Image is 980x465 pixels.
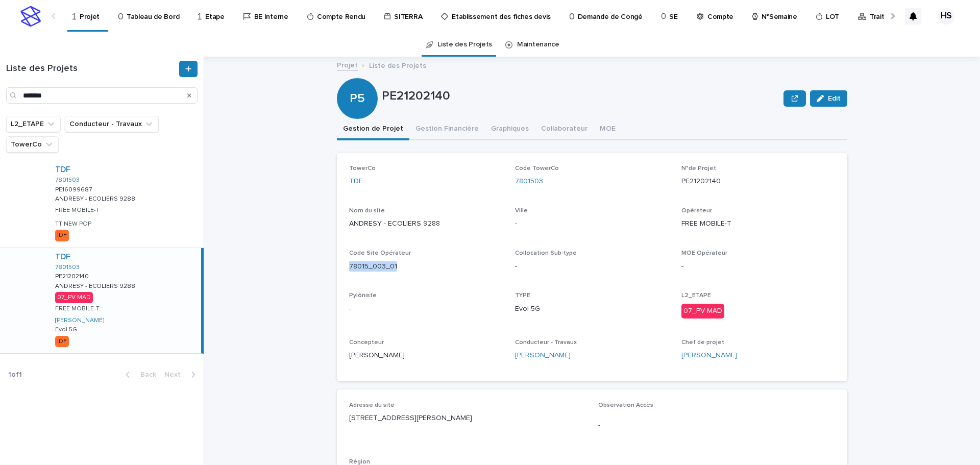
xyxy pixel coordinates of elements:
[681,339,724,346] span: Chef de projet
[938,8,954,25] div: HS
[6,87,198,104] input: Search
[164,371,187,378] span: Next
[349,250,411,256] span: Code Site Opérateur
[349,413,586,424] p: [STREET_ADDRESS][PERSON_NAME]
[681,350,737,361] a: [PERSON_NAME]
[515,292,530,299] span: TYPE
[382,89,779,104] p: PE21202140
[535,119,594,140] button: Collaborateur
[55,177,80,184] a: 7801503
[515,165,559,172] span: Code TowerCo
[349,459,370,465] span: Région
[598,420,835,431] p: -
[594,119,622,140] button: MOE
[369,59,426,70] p: Liste des Projets
[485,119,535,140] button: Graphiques
[681,208,712,214] span: Opérateur
[55,292,93,303] div: 07_PV MAD
[681,250,727,256] span: MOE Opérateur
[828,95,841,102] span: Edit
[160,370,204,379] button: Next
[55,281,137,290] p: ANDRESY - ECOLIERS 9288
[6,63,177,75] h1: Liste des Projets
[515,250,577,256] span: Collocation Sub-type
[55,193,137,203] p: ANDRESY - ECOLIERS 9288
[681,165,716,172] span: N°de Projet
[349,165,376,172] span: TowerCo
[134,371,156,378] span: Back
[349,339,384,346] span: Concepteur
[681,292,711,299] span: L2_ETAPE
[515,176,543,187] a: 7801503
[55,252,70,262] a: TDF
[55,305,100,312] p: FREE MOBILE-T
[349,176,362,187] a: TDF
[515,339,577,346] span: Conducteur - Travaux
[515,304,669,314] p: Evol 5G
[517,33,559,57] a: Maintenance
[515,218,669,229] p: -
[515,350,571,361] a: [PERSON_NAME]
[55,326,77,333] p: Evol 5G
[55,221,91,228] p: TT NEW POP
[337,119,409,140] button: Gestion de Projet
[55,230,69,241] div: IDF
[598,402,653,408] span: Observation Accès
[681,218,835,229] p: FREE MOBILE-T
[65,116,159,132] button: Conducteur - Travaux
[117,370,160,379] button: Back
[810,90,847,107] button: Edit
[55,207,100,214] p: FREE MOBILE-T
[437,33,492,57] a: Liste des Projets
[6,116,61,132] button: L2_ETAPE
[55,317,104,324] a: [PERSON_NAME]
[55,184,94,193] p: PE16099687
[681,261,835,272] p: -
[337,59,358,70] a: Projet
[55,271,91,280] p: PE21202140
[55,264,80,271] a: 7801503
[55,165,70,175] a: TDF
[349,402,395,408] span: Adresse du site
[409,119,485,140] button: Gestion Financière
[515,208,528,214] span: Ville
[349,261,503,272] p: 78015_003_01
[349,292,377,299] span: Pylôniste
[349,350,503,361] p: [PERSON_NAME]
[681,176,835,187] p: PE21202140
[337,50,378,106] div: P5
[20,6,41,27] img: stacker-logo-s-only.png
[6,136,59,153] button: TowerCo
[681,304,724,319] div: 07_PV MAD
[55,336,69,347] div: IDF
[515,261,669,272] p: -
[349,304,503,314] p: -
[349,218,503,229] p: ANDRESY - ECOLIERS 9288
[349,208,385,214] span: Nom du site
